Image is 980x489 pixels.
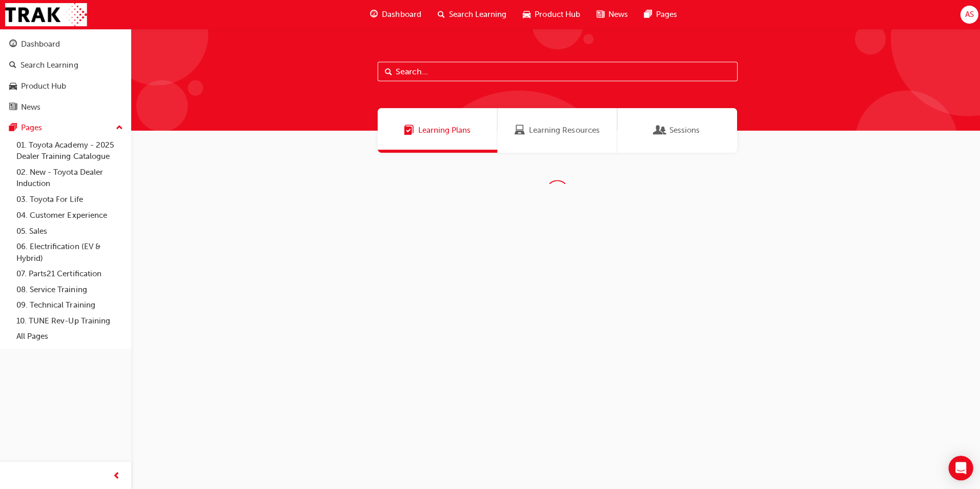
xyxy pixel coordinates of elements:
[21,101,40,113] div: News
[945,454,970,479] div: Open Intercom Messenger
[384,66,391,77] span: Search
[595,8,602,21] span: news-icon
[436,8,443,21] span: search-icon
[447,9,505,21] span: Search Learning
[9,61,16,70] span: search-icon
[12,265,127,281] a: 07. Parts21 Certification
[4,118,127,137] button: Pages
[115,121,122,134] span: up-icon
[642,8,650,21] span: pages-icon
[521,8,529,21] span: car-icon
[652,124,663,136] span: Sessions
[4,97,127,116] a: News
[606,9,626,21] span: News
[12,328,127,343] a: All Pages
[9,40,17,49] span: guage-icon
[369,8,377,21] span: guage-icon
[634,4,683,25] a: pages-iconPages
[12,164,127,191] a: 02. New - Toyota Dealer Induction
[9,103,17,112] span: news-icon
[381,9,420,21] span: Dashboard
[586,4,634,25] a: news-iconNews
[21,38,60,50] div: Dashboard
[4,35,127,54] a: Dashboard
[12,222,127,238] a: 05. Sales
[533,9,578,21] span: Product Hub
[12,207,127,222] a: 04. Customer Experience
[12,312,127,328] a: 10. TUNE Rev-Up Training
[962,9,970,21] span: AS
[12,191,127,207] a: 03. Toyota For Life
[4,76,127,95] a: Product Hub
[21,59,78,71] div: Search Learning
[361,4,428,25] a: guage-iconDashboard
[5,3,87,26] img: Trak
[12,296,127,312] a: 09. Technical Training
[376,108,496,152] a: Learning PlansLearning Plans
[615,108,734,152] a: SessionsSessions
[4,56,127,75] a: Search Learning
[12,281,127,297] a: 08. Service Training
[667,124,697,136] span: Sessions
[21,80,66,92] div: Product Hub
[113,468,120,481] span: prev-icon
[513,4,586,25] a: car-iconProduct Hub
[376,62,735,81] input: Search...
[21,121,42,133] div: Pages
[12,238,127,265] a: 06. Electrification (EV & Hybrid)
[9,81,17,91] span: car-icon
[9,123,17,132] span: pages-icon
[513,124,523,136] span: Learning Resources
[496,108,615,152] a: Learning ResourcesLearning Resources
[402,124,413,136] span: Learning Plans
[12,137,127,164] a: 01. Toyota Academy - 2025 Dealer Training Catalogue
[417,124,469,136] span: Learning Plans
[654,9,675,21] span: Pages
[428,4,513,25] a: search-iconSearch Learning
[957,6,975,24] button: AS
[4,33,127,118] button: DashboardSearch LearningProduct HubNews
[527,124,598,136] span: Learning Resources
